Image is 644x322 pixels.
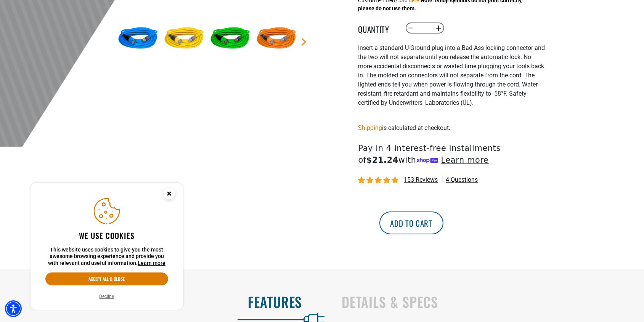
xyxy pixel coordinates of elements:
div: Accessibility Menu [5,300,22,317]
a: This website uses cookies to give you the most awesome browsing experience and provide you with r... [138,260,165,266]
span: 4 questions [446,176,478,184]
p: This website uses cookies to give you the most awesome browsing experience and provide you with r... [45,247,168,267]
button: Close this option [156,183,183,207]
div: I [358,43,545,117]
aside: Cookie Consent [31,183,183,310]
img: blue [116,17,160,61]
img: orange [254,17,299,61]
h2: Features [16,294,302,310]
button: Add to cart [379,211,443,234]
label: Quantity [358,23,397,33]
a: Next [300,38,308,46]
span: nsert a standard U-Ground plug into a Bad Ass locking connector and the two will not separate unt... [358,44,545,106]
button: Accept all & close [45,272,168,285]
span: 4.87 stars [358,177,400,184]
img: yellow [162,17,206,61]
span: 153 reviews [404,176,438,183]
h2: We use cookies [45,231,168,240]
div: is calculated at checkout. [358,123,545,133]
a: Shipping [358,124,382,131]
img: green [208,17,252,61]
h2: Details & Specs [342,294,628,310]
button: Decline [97,293,117,300]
